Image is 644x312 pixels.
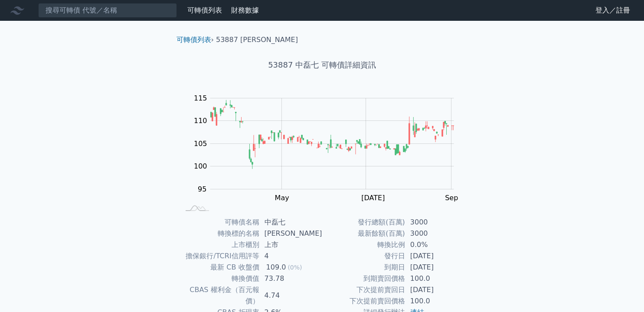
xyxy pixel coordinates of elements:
[322,273,405,284] td: 到期賣回價格
[187,6,222,14] a: 可轉債列表
[259,239,322,250] td: 上市
[180,284,259,307] td: CBAS 權利金（百元報價）
[445,194,458,202] tspan: Sep
[190,94,467,202] g: Chart
[361,194,385,202] tspan: [DATE]
[322,239,405,250] td: 轉換比例
[180,228,259,239] td: 轉換標的名稱
[259,284,322,307] td: 4.74
[405,239,464,250] td: 0.0%
[275,194,289,202] tspan: May
[322,262,405,273] td: 到期日
[216,35,298,45] li: 53887 [PERSON_NAME]
[180,273,259,284] td: 轉換價值
[177,36,211,44] a: 可轉債列表
[194,117,207,125] tspan: 110
[588,3,637,17] a: 登入／註冊
[405,262,464,273] td: [DATE]
[322,228,405,239] td: 最新餘額(百萬)
[259,250,322,262] td: 4
[405,296,464,307] td: 100.0
[405,273,464,284] td: 100.0
[180,239,259,250] td: 上市櫃別
[288,264,302,271] span: (0%)
[231,6,259,14] a: 財務數據
[194,94,207,102] tspan: 115
[194,162,207,170] tspan: 100
[177,35,214,45] li: ›
[405,228,464,239] td: 3000
[322,217,405,228] td: 發行總額(百萬)
[198,185,206,193] tspan: 95
[180,217,259,228] td: 可轉債名稱
[38,3,177,18] input: 搜尋可轉債 代號／名稱
[180,250,259,262] td: 擔保銀行/TCRI信用評等
[405,217,464,228] td: 3000
[170,59,475,71] h1: 53887 中磊七 可轉債詳細資訊
[405,284,464,296] td: [DATE]
[322,284,405,296] td: 下次提前賣回日
[322,250,405,262] td: 發行日
[180,262,259,273] td: 最新 CB 收盤價
[322,296,405,307] td: 下次提前賣回價格
[259,217,322,228] td: 中磊七
[259,228,322,239] td: [PERSON_NAME]
[405,250,464,262] td: [DATE]
[259,273,322,284] td: 73.78
[194,140,207,148] tspan: 105
[265,262,288,273] div: 109.0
